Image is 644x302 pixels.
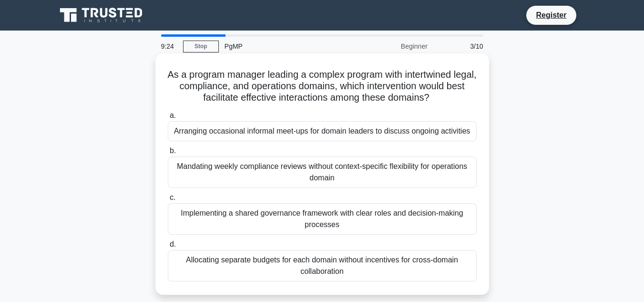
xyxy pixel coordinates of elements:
span: b. [170,146,176,155]
span: c. [170,193,175,201]
span: d. [170,240,176,248]
h5: As a program manager leading a complex program with intertwined legal, compliance, and operations... [167,69,478,104]
div: Arranging occasional informal meet-ups for domain leaders to discuss ongoing activities [168,121,477,141]
div: 9:24 [155,37,183,56]
div: Allocating separate budgets for each domain without incentives for cross-domain collaboration [168,250,477,281]
div: Mandating weekly compliance reviews without context-specific flexibility for operations domain [168,156,477,188]
a: Stop [183,41,219,52]
div: 3/10 [433,37,489,56]
div: Implementing a shared governance framework with clear roles and decision-making processes [168,203,477,235]
div: Beginner [350,37,433,56]
a: Register [530,9,572,21]
span: a. [170,111,176,119]
div: PgMP [219,37,350,56]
